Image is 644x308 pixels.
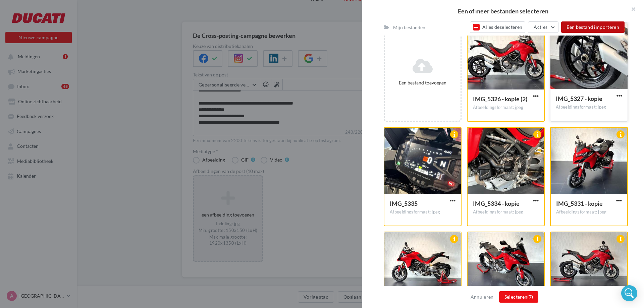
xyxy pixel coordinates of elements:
div: Open Intercom Messenger [621,285,637,301]
span: IMG_5334 - kopie [473,200,520,207]
div: Afbeeldingsformaat: jpeg [556,209,622,215]
button: Annuleren [468,293,496,301]
div: Mijn bestanden [393,24,425,31]
span: IMG_5335 [390,200,418,207]
span: (7) [527,294,533,300]
div: Afbeeldingsformaat: jpeg [473,105,539,111]
span: Acties [534,24,547,30]
button: Een bestand importeren [561,21,625,33]
div: Afbeeldingsformaat: jpeg [556,104,622,110]
h2: Een of meer bestanden selecteren [373,8,633,14]
div: Afbeeldingsformaat: jpeg [390,209,455,215]
div: Afbeeldingsformaat: jpeg [473,209,539,215]
button: Selecteren(7) [499,291,539,303]
button: Acties [528,21,558,33]
button: Alles deselecteren [470,21,526,33]
span: Een bestand importeren [567,24,619,30]
span: IMG_5331 - kopie [556,200,603,207]
span: IMG_5327 - kopie [556,95,602,102]
div: Een bestand toevoegen [387,79,458,86]
span: IMG_5326 - kopie (2) [473,95,527,103]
